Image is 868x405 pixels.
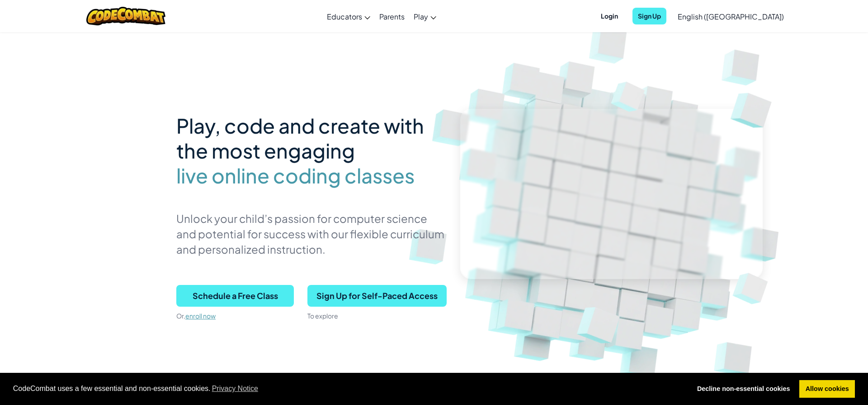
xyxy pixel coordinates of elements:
[13,382,684,395] span: CodeCombat uses a few essential and non-essential cookies.
[595,8,623,24] button: Login
[632,8,666,24] button: Sign Up
[176,211,447,257] p: Unlock your child’s passion for computer science and potential for success with our flexible curr...
[176,312,185,320] span: Or,
[375,4,409,29] a: Parents
[409,4,441,29] a: Play
[322,4,375,29] a: Educators
[185,312,216,320] a: enroll now
[598,67,661,125] img: Overlap cubes
[307,312,338,320] span: To explore
[673,4,788,29] a: English ([GEOGRAPHIC_DATA])
[691,380,796,398] a: deny cookies
[211,382,260,395] a: learn more about cookies
[176,163,415,188] span: live online coding classes
[327,12,362,21] span: Educators
[678,12,784,21] span: English ([GEOGRAPHIC_DATA])
[799,380,855,398] a: allow cookies
[176,285,294,307] button: Schedule a Free Class
[714,68,793,145] img: Overlap cubes
[307,285,447,307] button: Sign Up for Self-Paced Access
[86,7,165,25] img: CodeCombat logo
[176,113,424,163] span: Play, code and create with the most engaging
[414,12,428,21] span: Play
[560,281,642,362] img: Overlap cubes
[719,258,785,318] img: Overlap cubes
